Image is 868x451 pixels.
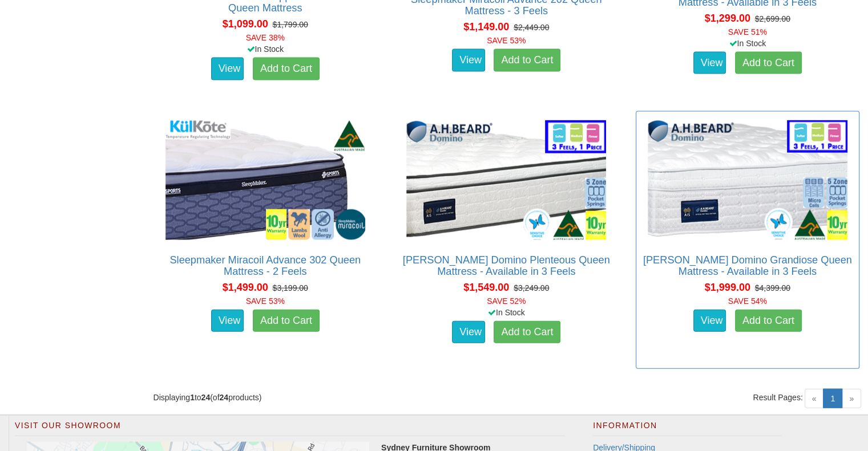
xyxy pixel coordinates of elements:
[755,283,790,292] del: $4,399.00
[643,254,852,277] a: [PERSON_NAME] Domino Grandiose Queen Mattress - Available in 3 Feels
[705,282,750,293] span: $1,999.00
[633,38,862,49] div: In Stock
[494,321,560,344] a: Add to Cart
[487,36,526,45] font: SAVE 53%
[823,389,842,408] a: 1
[487,296,526,306] font: SAVE 52%
[403,254,610,277] a: [PERSON_NAME] Domino Plenteous Queen Mattress - Available in 3 Feels
[201,393,211,402] strong: 24
[253,58,320,80] a: Add to Cart
[842,389,861,408] span: »
[223,282,268,293] span: $1,499.00
[645,117,850,243] img: A.H Beard Domino Grandiose Queen Mattress - Available in 3 Feels
[169,254,361,277] a: Sleepmaker Miracoil Advance 302 Queen Mattress - 2 Feels
[246,296,285,306] font: SAVE 53%
[403,117,609,243] img: A.H Beard Domino Plenteous Queen Mattress - Available in 3 Feels
[190,393,195,402] strong: 1
[593,421,781,436] h2: Information
[452,49,485,72] a: View
[463,21,509,32] span: $1,149.00
[223,18,268,30] span: $1,099.00
[705,13,750,24] span: $1,299.00
[163,117,368,243] img: Sleepmaker Miracoil Advance 302 Queen Mattress - 2 Feels
[452,321,485,344] a: View
[273,283,308,292] del: $3,199.00
[805,389,824,408] span: «
[246,33,285,42] font: SAVE 38%
[753,392,802,403] span: Result Pages:
[211,310,244,332] a: View
[463,282,509,293] span: $1,549.00
[145,392,507,403] div: Displaying to (of products)
[735,52,802,75] a: Add to Cart
[220,393,229,402] strong: 24
[728,296,767,306] font: SAVE 54%
[151,43,380,55] div: In Stock
[514,23,549,32] del: $2,449.00
[211,58,244,80] a: View
[494,49,560,72] a: Add to Cart
[755,14,790,23] del: $2,699.00
[693,310,726,332] a: View
[514,283,549,292] del: $3,249.00
[693,52,726,75] a: View
[15,421,564,436] h2: Visit Our Showroom
[735,310,802,332] a: Add to Cart
[273,20,308,29] del: $1,799.00
[392,307,621,318] div: In Stock
[253,310,320,332] a: Add to Cart
[728,27,767,36] font: SAVE 51%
